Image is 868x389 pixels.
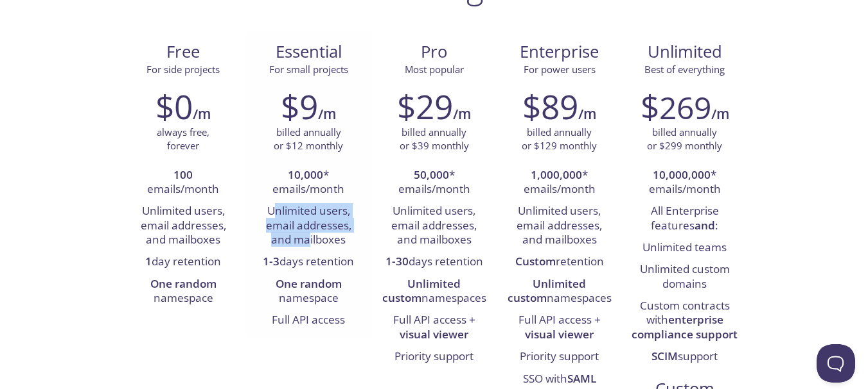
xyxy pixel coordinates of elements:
[276,276,342,291] strong: One random
[711,103,729,125] h6: /m
[281,87,318,126] h2: $9
[385,254,409,269] strong: 1-30
[382,276,461,305] strong: Unlimited custom
[381,165,487,201] li: * emails/month
[256,165,362,201] li: * emails/month
[382,41,486,63] span: Pro
[263,254,279,269] strong: 1-3
[400,126,469,153] p: billed annually or $39 monthly
[130,251,236,273] li: day retention
[641,87,711,126] h2: $
[695,218,715,233] strong: and
[157,126,209,153] p: always free, forever
[381,251,487,273] li: days retention
[632,312,738,341] strong: enterprise compliance support
[506,251,612,273] li: retention
[381,201,487,251] li: Unlimited users, email addresses, and mailboxes
[155,87,193,126] h2: $0
[817,344,855,383] iframe: Help Scout Beacon - Open
[515,254,556,269] strong: Custom
[145,254,152,269] strong: 1
[632,295,738,346] li: Custom contracts with
[506,165,612,201] li: * emails/month
[274,126,343,153] p: billed annually or $12 monthly
[632,259,738,295] li: Unlimited custom domains
[506,274,612,310] li: namespaces
[381,274,487,310] li: namespaces
[400,327,468,342] strong: visual viewer
[414,167,449,182] strong: 50,000
[256,310,362,331] li: Full API access
[632,237,738,259] li: Unlimited teams
[405,63,464,76] span: Most popular
[318,103,336,125] h6: /m
[507,41,612,63] span: Enterprise
[506,201,612,251] li: Unlimited users, email addresses, and mailboxes
[578,103,596,125] h6: /m
[288,167,323,182] strong: 10,000
[146,63,220,76] span: For side projects
[256,274,362,310] li: namespace
[653,167,711,182] strong: 10,000,000
[506,346,612,368] li: Priority support
[648,40,722,63] span: Unlimited
[256,201,362,251] li: Unlimited users, email addresses, and mailboxes
[506,310,612,346] li: Full API access +
[632,346,738,368] li: support
[130,274,236,310] li: namespace
[522,126,597,153] p: billed annually or $129 monthly
[531,167,582,182] strong: 1,000,000
[397,87,453,126] h2: $29
[651,349,678,363] strong: SCIM
[173,167,193,182] strong: 100
[508,276,587,305] strong: Unlimited custom
[130,201,236,251] li: Unlimited users, email addresses, and mailboxes
[647,126,722,153] p: billed annually or $299 monthly
[256,251,362,273] li: days retention
[525,327,594,342] strong: visual viewer
[381,310,487,346] li: Full API access +
[453,103,471,125] h6: /m
[269,63,348,76] span: For small projects
[150,276,217,291] strong: One random
[644,63,725,76] span: Best of everything
[659,87,711,128] span: 269
[522,87,578,126] h2: $89
[381,346,487,368] li: Priority support
[130,165,236,201] li: emails/month
[632,201,738,237] li: All Enterprise features :
[632,165,738,201] li: * emails/month
[131,41,236,63] span: Free
[193,103,211,125] h6: /m
[524,63,596,76] span: For power users
[256,41,361,63] span: Essential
